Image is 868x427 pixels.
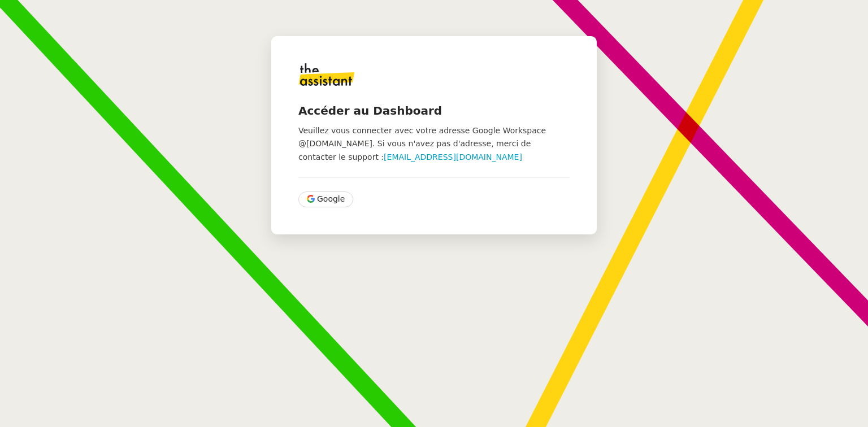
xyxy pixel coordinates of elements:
[298,191,353,207] button: Google
[298,63,355,86] img: logo
[298,126,546,162] span: Veuillez vous connecter avec votre adresse Google Workspace @[DOMAIN_NAME]. Si vous n'avez pas d'...
[298,103,570,119] h4: Accéder au Dashboard
[384,152,522,162] a: [EMAIL_ADDRESS][DOMAIN_NAME]
[317,193,345,206] span: Google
